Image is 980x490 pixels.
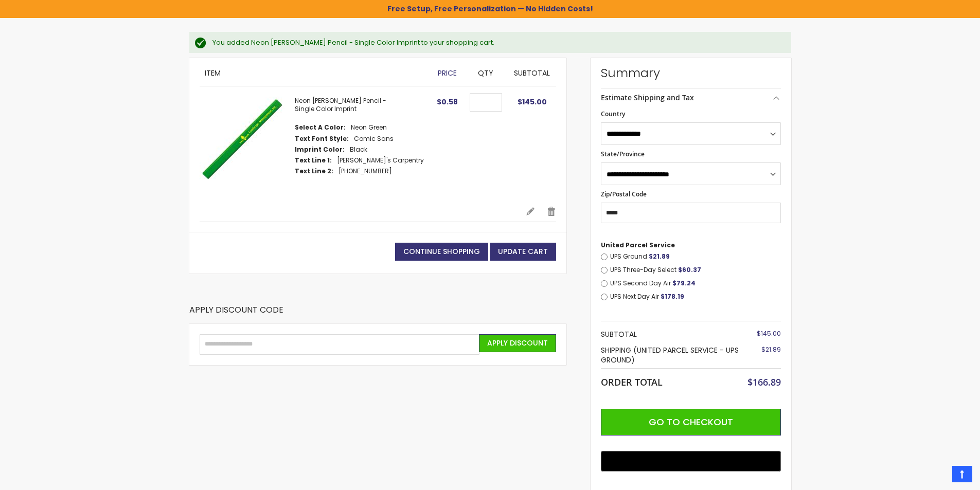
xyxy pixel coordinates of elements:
span: $21.89 [761,345,781,354]
dt: Text Line 2 [295,167,333,175]
a: Neon Carpenter Pencil - Single Color Imprint-Neon Green [200,97,295,196]
a: Top [952,466,972,482]
span: $145.00 [518,97,547,107]
div: You added Neon [PERSON_NAME] Pencil - Single Color Imprint to your shopping cart. [212,38,781,47]
span: $21.89 [649,252,670,261]
span: $166.89 [747,376,781,388]
span: $145.00 [757,329,781,338]
span: Price [438,68,457,78]
dt: Text Font Style [295,135,349,143]
span: Qty [478,68,493,78]
th: Subtotal [601,326,747,342]
span: Continue Shopping [403,246,480,257]
label: UPS Three-Day Select [610,266,781,274]
strong: Estimate Shipping and Tax [601,93,694,102]
dt: Text Line 1 [295,156,332,165]
img: Neon Carpenter Pencil - Single Color Imprint-Neon Green [200,97,284,182]
span: State/Province [601,150,645,158]
label: UPS Ground [610,252,781,261]
button: Update Cart [490,243,556,261]
span: Shipping [601,345,631,355]
span: $0.58 [437,97,458,107]
strong: Apply Discount Code [189,304,283,323]
span: Apply Discount [487,338,548,348]
strong: Order Total [601,374,663,388]
span: Go to Checkout [649,415,733,428]
span: $60.37 [678,265,701,274]
span: Country [601,110,625,118]
span: United Parcel Service [601,241,675,249]
span: Zip/Postal Code [601,190,647,198]
dt: Select A Color [295,123,346,132]
strong: Summary [601,65,781,81]
dd: Neon Green [351,123,387,132]
dd: [PHONE_NUMBER] [338,167,392,175]
dd: Black [350,146,367,154]
label: UPS Second Day Air [610,279,781,287]
span: Subtotal [514,68,550,78]
span: Item [205,68,221,78]
dd: [PERSON_NAME]'s Carpentry [337,156,424,165]
span: (United Parcel Service - UPS Ground) [601,345,739,365]
span: $79.24 [672,279,696,287]
button: Go to Checkout [601,409,781,435]
dd: Comic Sans [354,135,394,143]
a: Continue Shopping [395,243,488,261]
a: Neon [PERSON_NAME] Pencil - Single Color Imprint [295,96,386,113]
button: Buy with GPay [601,451,781,471]
span: $178.19 [661,292,684,301]
label: UPS Next Day Air [610,293,781,301]
span: Update Cart [498,246,548,257]
dt: Imprint Color [295,146,345,154]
